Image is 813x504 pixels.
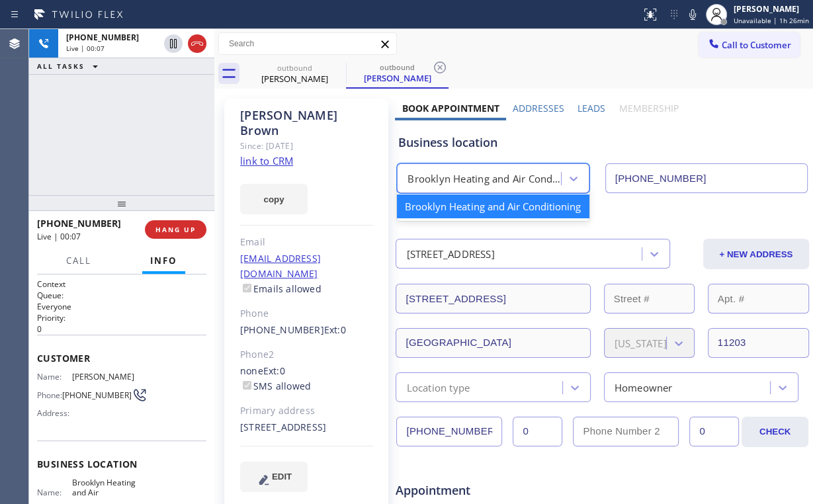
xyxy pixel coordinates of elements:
div: Homeowner [615,380,673,395]
span: Call [66,255,91,267]
input: ZIP [708,328,809,358]
input: Phone Number [605,163,808,193]
span: Live | 00:07 [66,44,105,53]
div: Business location [398,134,806,151]
span: Name: [37,372,72,382]
span: [PHONE_NUMBER] [37,217,121,230]
div: outbound [245,63,345,73]
div: Location type [406,380,470,395]
h2: Priority: [37,312,206,323]
div: [PERSON_NAME] [347,72,447,84]
label: Membership [619,102,679,114]
input: SMS allowed [243,381,251,390]
button: HANG UP [145,220,206,239]
span: Name: [37,487,72,497]
span: Call to Customer [722,39,791,51]
input: Apt. # [708,284,809,314]
span: ALL TASKS [37,62,85,71]
h2: Queue: [37,290,206,301]
div: [STREET_ADDRESS] [406,247,494,262]
div: Phone2 [240,347,373,362]
input: Phone Number [396,417,502,446]
span: Unavailable | 1h 26min [734,16,809,25]
div: [STREET_ADDRESS] [240,420,373,435]
label: SMS allowed [240,380,311,392]
div: Phone [240,306,373,321]
span: Phone: [37,390,62,400]
button: EDIT [240,462,308,492]
div: [PERSON_NAME] [734,3,809,15]
button: + NEW ADDRESS [703,239,809,269]
span: Ext: 0 [324,323,346,336]
span: [PHONE_NUMBER] [66,32,139,43]
button: CHECK [742,417,808,447]
div: Primary address [240,403,373,419]
span: Business location [37,458,206,470]
input: Ext. [513,417,562,446]
label: Addresses [513,102,564,114]
div: [PERSON_NAME] Brown [240,108,373,138]
span: HANG UP [155,225,196,234]
div: Customer location [398,206,806,224]
input: Address [396,284,590,314]
button: Call [58,248,99,274]
div: Brooklyn Heating and Air Conditioning [407,171,562,187]
span: Appointment [396,482,531,499]
span: EDIT [272,472,292,482]
label: Emails allowed [240,282,321,295]
button: Hold Customer [164,34,183,53]
span: Address: [37,408,72,418]
a: [EMAIL_ADDRESS][DOMAIN_NAME] [240,252,321,280]
span: Ext: 0 [263,364,285,377]
a: link to CRM [240,154,293,167]
input: Phone Number 2 [573,417,679,446]
span: Customer [37,352,206,364]
div: Meisha Brown [347,59,447,87]
a: [PHONE_NUMBER] [240,323,324,336]
button: Mute [683,5,702,24]
span: Info [150,255,177,267]
label: Leads [578,102,605,114]
h1: Context [37,278,206,290]
div: Brooklyn Heating and Air Conditioning [397,194,589,218]
button: copy [240,184,308,214]
button: Call to Customer [699,32,800,58]
input: City [396,328,590,358]
div: outbound [347,62,447,72]
input: Ext. 2 [689,417,739,446]
div: Meisha Brown [245,59,345,89]
p: 0 [37,323,206,335]
div: [PERSON_NAME] [245,73,345,85]
label: Book Appointment [402,102,499,114]
input: Emails allowed [243,284,251,292]
button: Hang up [188,34,206,53]
button: Info [142,248,185,274]
div: Email [240,235,373,250]
span: [PERSON_NAME] [72,372,138,382]
div: none [240,364,373,394]
input: Street # [604,284,695,314]
span: [PHONE_NUMBER] [62,390,132,400]
button: ALL TASKS [29,58,111,74]
p: Everyone [37,301,206,312]
span: Live | 00:07 [37,231,81,242]
div: Since: [DATE] [240,138,373,153]
input: Search [219,33,396,54]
